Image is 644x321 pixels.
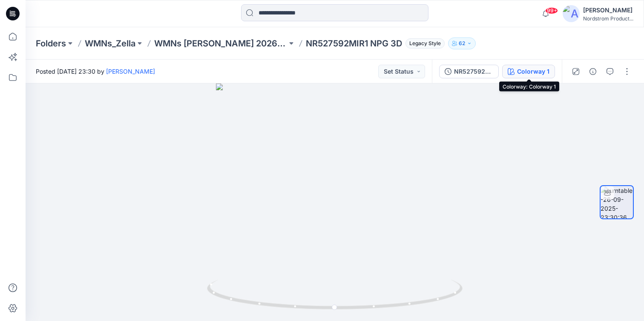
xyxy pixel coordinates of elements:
p: NR527592MIR1 NPG 3D [306,37,402,49]
div: [PERSON_NAME] [583,5,633,15]
span: 99+ [545,7,558,14]
button: 62 [448,37,476,49]
span: Posted [DATE] 23:30 by [36,67,155,76]
p: 62 [459,39,465,48]
span: Legacy Style [405,38,445,49]
div: Colorway 1 [517,67,549,76]
button: NR527592MIR1 NPG 3D [439,65,499,78]
button: Details [586,65,600,78]
a: Folders [36,37,66,49]
button: Legacy Style [402,37,445,49]
button: Colorway 1 [502,65,555,78]
a: WMNs [PERSON_NAME] 2026 AN [154,37,287,49]
a: [PERSON_NAME] [106,68,155,75]
div: Nordstrom Product... [583,15,633,22]
a: WMNs_Zella [85,37,135,49]
img: turntable-26-09-2025-23:30:36 [601,186,633,218]
div: NR527592MIR1 NPG 3D [454,67,493,76]
img: avatar [563,5,580,22]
